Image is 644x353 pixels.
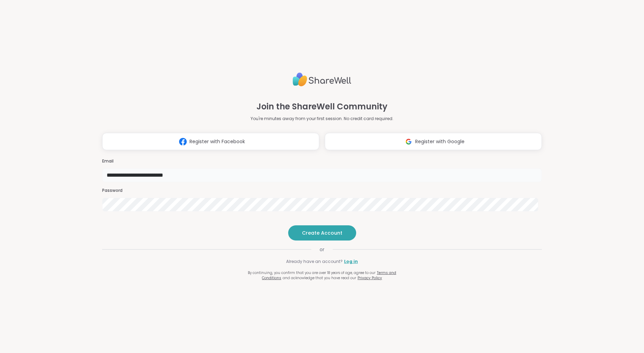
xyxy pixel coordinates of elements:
h3: Email [102,158,542,164]
h1: Join the ShareWell Community [256,100,388,113]
span: Register with Google [415,138,465,145]
span: Register with Facebook [189,138,245,145]
button: Register with Google [325,133,542,150]
img: ShareWell Logomark [402,135,415,148]
a: Log in [344,258,358,265]
span: Create Account [302,229,342,236]
h3: Password [102,188,542,194]
p: You're minutes away from your first session. No credit card required. [251,116,393,122]
a: Privacy Policy [358,275,382,281]
a: Terms and Conditions [262,270,396,281]
span: or [311,246,333,253]
button: Create Account [288,225,356,241]
img: ShareWell Logo [293,70,351,89]
img: ShareWell Logomark [176,135,189,148]
button: Register with Facebook [102,133,319,150]
span: Already have an account? [286,258,343,265]
span: By continuing, you confirm that you are over 18 years of age, agree to our [248,270,375,275]
span: and acknowledge that you have read our [283,275,356,281]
